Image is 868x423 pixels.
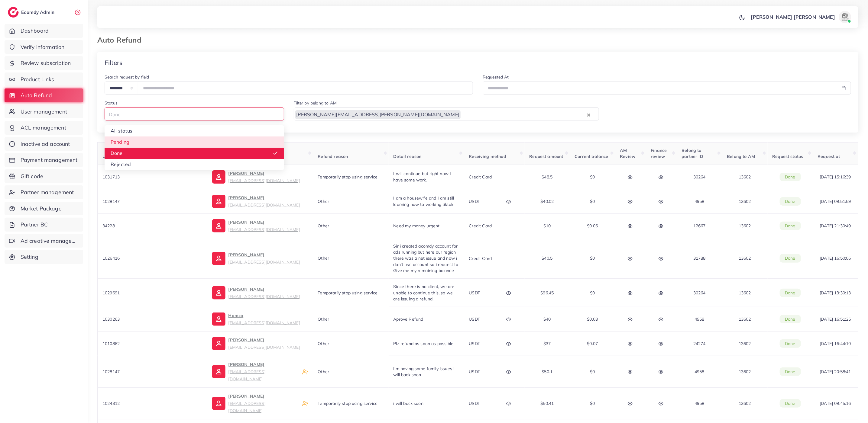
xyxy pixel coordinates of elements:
p: [PERSON_NAME] [228,251,300,266]
small: [EMAIL_ADDRESS][DOMAIN_NAME] [228,320,300,325]
a: User management [5,105,83,119]
span: Temporarily stop using service [318,174,378,180]
img: avatar [839,11,851,23]
span: Temporarily stop using service [318,290,378,296]
span: Other [318,369,329,374]
img: logo [8,7,19,18]
a: [PERSON_NAME][EMAIL_ADDRESS][DOMAIN_NAME] [212,286,300,300]
span: Review subscription [21,59,71,67]
a: [PERSON_NAME][EMAIL_ADDRESS][DOMAIN_NAME] [212,361,297,383]
span: Partner management [21,188,74,196]
a: [PERSON_NAME][EMAIL_ADDRESS][DOMAIN_NAME] [212,219,300,233]
img: ic-user-info.36bf1079.svg [212,337,225,350]
a: Verify information [5,40,83,54]
small: [EMAIL_ADDRESS][DOMAIN_NAME] [228,344,300,350]
span: Partner BC [21,221,48,229]
span: Ad creative management [21,237,79,245]
span: Other [318,223,329,229]
span: 1028147 [102,369,120,374]
p: [PERSON_NAME] [228,219,300,233]
img: ic-user-info.36bf1079.svg [212,397,225,410]
a: [PERSON_NAME] [PERSON_NAME]avatar [748,11,853,23]
h2: Ecomdy Admin [21,9,56,15]
a: Partner management [5,185,83,199]
small: [EMAIL_ADDRESS][DOMAIN_NAME] [228,202,300,207]
a: Dashboard [5,24,83,38]
p: [PERSON_NAME] [228,286,300,300]
li: All status [105,125,284,136]
img: ic-user-info.36bf1079.svg [212,286,225,300]
li: Rejected [105,159,284,170]
span: Other [318,199,329,204]
a: Ad creative management [5,234,83,248]
span: Temporarily stop using service [318,401,378,406]
a: Partner BC [5,218,83,232]
small: [EMAIL_ADDRESS][DOMAIN_NAME] [228,227,300,232]
span: 1010862 [102,341,120,346]
a: logoEcomdy Admin [8,7,56,18]
p: [PERSON_NAME] [228,194,300,209]
span: 34228 [102,223,115,229]
li: Pending [105,136,284,148]
img: ic-user-info.36bf1079.svg [212,252,225,265]
p: Hamza [228,312,300,326]
a: Review subscription [5,56,83,70]
a: ACL management [5,121,83,135]
span: 1029691 [102,290,120,296]
a: [PERSON_NAME][EMAIL_ADDRESS][DOMAIN_NAME] [212,170,300,184]
input: Search for option [461,110,586,119]
span: Auto Refund [21,91,52,99]
span: 1024312 [102,401,120,406]
div: Search for option [105,107,284,120]
span: Other [318,255,329,261]
a: [PERSON_NAME][EMAIL_ADDRESS][DOMAIN_NAME] [212,393,297,414]
span: Dashboard [21,27,49,35]
span: 1031713 [102,174,120,180]
img: ic-user-info.36bf1079.svg [212,219,225,232]
p: [PERSON_NAME] [228,361,297,383]
span: Inactive ad account [21,140,70,148]
span: Product Links [21,75,54,83]
a: Auto Refund [5,88,83,102]
span: Payment management [21,156,78,164]
p: [PERSON_NAME] [228,170,300,184]
a: [PERSON_NAME][EMAIL_ADDRESS][DOMAIN_NAME] [212,251,300,266]
span: Market Package [21,205,62,213]
span: 1030263 [102,316,120,322]
a: Market Package [5,202,83,216]
span: User ID [102,154,118,159]
small: [EMAIL_ADDRESS][DOMAIN_NAME] [228,401,266,413]
a: [PERSON_NAME][EMAIL_ADDRESS][DOMAIN_NAME] [212,336,300,351]
img: ic-user-info.36bf1079.svg [212,170,225,184]
span: User management [21,108,67,116]
span: Other [318,316,329,322]
a: Gift code [5,169,83,183]
a: [PERSON_NAME][EMAIL_ADDRESS][DOMAIN_NAME] [212,194,300,209]
li: Done [105,148,284,159]
a: Hamza[EMAIL_ADDRESS][DOMAIN_NAME] [212,312,300,326]
p: [PERSON_NAME] [228,393,297,414]
a: Setting [5,250,83,264]
p: [PERSON_NAME] [228,336,300,351]
a: Inactive ad account [5,137,83,151]
small: [EMAIL_ADDRESS][DOMAIN_NAME] [228,294,300,299]
small: [EMAIL_ADDRESS][DOMAIN_NAME] [228,369,266,381]
span: ACL management [21,124,66,132]
small: [EMAIL_ADDRESS][DOMAIN_NAME] [228,178,300,183]
img: ic-user-info.36bf1079.svg [212,365,225,378]
a: Payment management [5,153,83,167]
a: Product Links [5,72,83,86]
img: ic-user-info.36bf1079.svg [212,312,225,326]
p: [PERSON_NAME] [PERSON_NAME] [751,13,835,21]
span: Refund reason [318,154,348,159]
input: Search for option [105,110,276,119]
span: 1026416 [102,255,120,261]
span: Gift code [21,172,43,180]
span: Verify information [21,43,65,51]
small: [EMAIL_ADDRESS][DOMAIN_NAME] [228,259,300,264]
img: ic-user-info.36bf1079.svg [212,195,225,208]
span: Other [318,341,329,346]
span: Setting [21,253,38,261]
span: 1028147 [102,199,120,204]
